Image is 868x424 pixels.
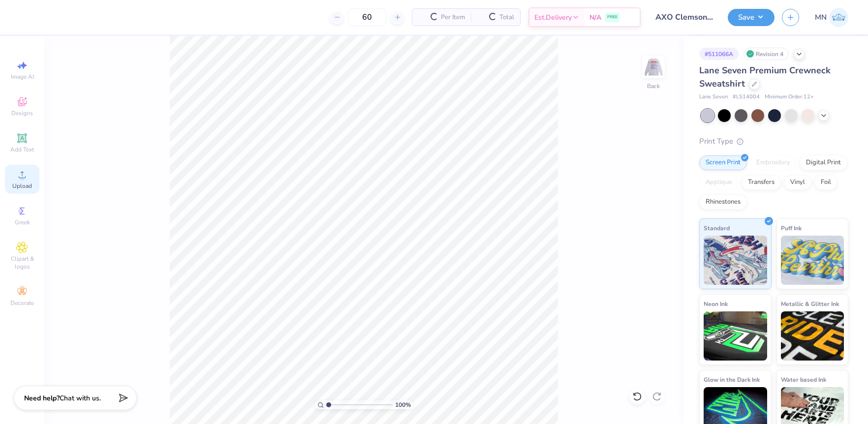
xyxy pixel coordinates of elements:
[644,57,663,77] img: Back
[728,9,775,26] button: Save
[11,109,33,117] span: Designs
[589,12,601,23] span: N/A
[781,374,826,385] span: Water based Ink
[647,82,660,91] div: Back
[704,299,728,309] span: Neon Ink
[441,12,465,23] span: Per Item
[24,394,60,403] strong: Need help?
[699,48,739,60] div: # 511066A
[784,175,811,190] div: Vinyl
[733,93,760,101] span: # LS14004
[699,64,831,90] span: Lane Seven Premium Crewneck Sweatshirt
[800,155,847,170] div: Digital Print
[10,146,34,153] span: Add Text
[815,12,827,23] span: MN
[699,195,747,210] div: Rhinestones
[781,236,844,285] img: Puff Ink
[648,7,720,27] input: Untitled Design
[10,299,34,307] span: Decorate
[395,400,411,409] span: 100 %
[750,155,797,170] div: Embroidery
[814,175,837,190] div: Foil
[765,93,814,101] span: Minimum Order: 12 +
[742,175,781,190] div: Transfers
[815,8,848,27] a: MN
[12,182,32,190] span: Upload
[5,255,39,271] span: Clipart & logos
[348,8,386,26] input: – –
[60,394,101,403] span: Chat with us.
[829,8,848,27] img: Mark Navarro
[781,223,802,233] span: Puff Ink
[11,73,34,81] span: Image AI
[534,12,572,23] span: Est. Delivery
[704,223,730,233] span: Standard
[499,12,514,23] span: Total
[15,218,30,226] span: Greek
[781,299,839,309] span: Metallic & Glitter Ink
[704,311,767,361] img: Neon Ink
[704,374,760,385] span: Glow in the Dark Ink
[699,175,739,190] div: Applique
[607,14,618,21] span: FREE
[699,136,848,147] div: Print Type
[781,311,844,361] img: Metallic & Glitter Ink
[699,155,747,170] div: Screen Print
[704,236,767,285] img: Standard
[699,93,728,101] span: Lane Seven
[744,48,789,60] div: Revision 4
